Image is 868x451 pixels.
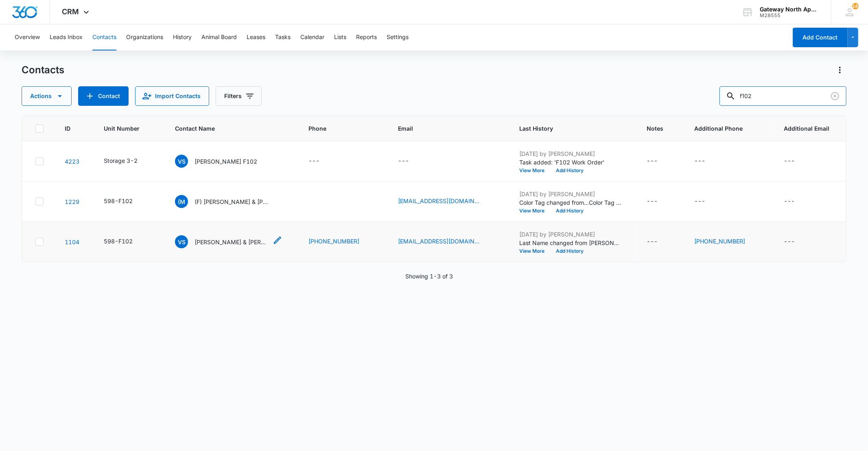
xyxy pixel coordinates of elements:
[694,197,705,206] div: ---
[195,197,268,206] p: (F) [PERSON_NAME] & [PERSON_NAME]
[173,24,192,50] button: History
[247,24,265,50] button: Leases
[550,208,589,213] button: Add History
[647,197,658,206] div: ---
[398,237,479,245] a: [EMAIL_ADDRESS][DOMAIN_NAME]
[195,238,268,246] p: [PERSON_NAME] & [PERSON_NAME] & [PERSON_NAME]
[175,235,188,248] span: VS
[519,190,621,198] p: [DATE] by [PERSON_NAME]
[22,86,72,106] button: Actions
[694,237,760,247] div: Additional Phone - (720) 285-7990 - Select to Edit Field
[852,3,859,9] span: 145
[519,124,615,133] span: Last History
[784,124,833,133] span: Additional Email
[519,158,621,166] p: Task added: 'F102 Work Order'
[175,124,277,133] span: Contact Name
[201,24,237,50] button: Animal Board
[65,158,79,165] a: Navigate to contact details page for Victoria Salmen F102
[405,272,453,280] p: Showing 1-3 of 3
[175,195,282,208] div: Contact Name - (F) Michael Emo & Austin White - Select to Edit Field
[104,156,138,165] div: Storage 3-2
[760,13,819,18] div: account id
[784,237,809,247] div: Additional Email - - Select to Edit Field
[195,157,257,166] p: [PERSON_NAME] F102
[104,197,147,206] div: Unit Number - 598-F102 - Select to Edit Field
[398,237,494,247] div: Email - varsityplayer33@gmail.com - Select to Edit Field
[308,124,367,133] span: Phone
[398,156,424,166] div: Email - - Select to Edit Field
[308,237,359,245] a: [PHONE_NUMBER]
[519,168,550,173] button: View More
[308,156,334,166] div: Phone - - Select to Edit Field
[398,197,494,206] div: Email - micaheloemo@gmail.com - Select to Edit Field
[833,63,846,77] button: Actions
[334,24,346,50] button: Lists
[300,24,324,50] button: Calendar
[519,230,621,239] p: [DATE] by [PERSON_NAME]
[647,237,673,247] div: Notes - - Select to Edit Field
[694,156,720,166] div: Additional Phone - - Select to Edit Field
[126,24,163,50] button: Organizations
[519,198,621,207] p: Color Tag changed from ... Color Tag changed from rgb(0, 0, 0) to rgb(246, 246, 246).
[15,24,40,50] button: Overview
[519,208,550,213] button: View More
[647,237,658,247] div: ---
[784,237,795,247] div: ---
[308,237,374,247] div: Phone - (720) 595-8942 - Select to Edit Field
[308,200,323,210] div: Phone - 31651684983162594295 - Select to Edit Field
[719,86,846,106] input: Search Contacts
[387,24,409,50] button: Settings
[550,168,589,173] button: Add History
[694,124,764,133] span: Additional Phone
[398,197,479,205] a: [EMAIL_ADDRESS][DOMAIN_NAME]
[104,156,152,166] div: Unit Number - Storage 3-2 - Select to Edit Field
[784,156,795,166] div: ---
[175,155,272,168] div: Contact Name - Victoria Salmen F102 - Select to Edit Field
[647,156,673,166] div: Notes - - Select to Edit Field
[308,156,319,166] div: ---
[519,239,621,247] p: Last Name changed from [PERSON_NAME] to [PERSON_NAME] &amp; [PERSON_NAME].
[398,156,409,166] div: ---
[694,237,745,245] a: [PHONE_NUMBER]
[647,156,658,166] div: ---
[829,90,842,103] button: Clear
[104,237,147,247] div: Unit Number - 598-F102 - Select to Edit Field
[784,197,795,206] div: ---
[104,197,133,205] div: 598-F102
[356,24,377,50] button: Reports
[793,28,848,47] button: Add Contact
[647,197,673,206] div: Notes - - Select to Edit Field
[175,195,188,208] span: (M
[92,24,116,50] button: Contacts
[550,249,589,254] button: Add History
[694,156,705,166] div: ---
[65,124,72,133] span: ID
[647,124,675,133] span: Notes
[175,155,188,168] span: VS
[78,86,129,106] button: Add Contact
[694,197,720,206] div: Additional Phone - - Select to Edit Field
[135,86,209,106] button: Import Contacts
[760,6,819,13] div: account name
[519,249,550,254] button: View More
[398,124,488,133] span: Email
[784,156,809,166] div: Additional Email - - Select to Edit Field
[175,235,282,248] div: Contact Name - Victoria Salmen & Brandon Villa & Jade Diaz - Select to Edit Field
[275,24,291,50] button: Tasks
[62,7,79,16] span: CRM
[216,86,262,106] button: Filters
[104,237,133,245] div: 598-F102
[65,239,79,245] a: Navigate to contact details page for Victoria Salmen & Brandon Villa & Jade Diaz
[22,64,64,76] h1: Contacts
[65,198,79,205] a: Navigate to contact details page for (F) Michael Emo & Austin White
[852,3,859,9] div: notifications count
[104,124,156,133] span: Unit Number
[50,24,83,50] button: Leads Inbox
[519,149,621,158] p: [DATE] by [PERSON_NAME]
[784,197,809,206] div: Additional Email - - Select to Edit Field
